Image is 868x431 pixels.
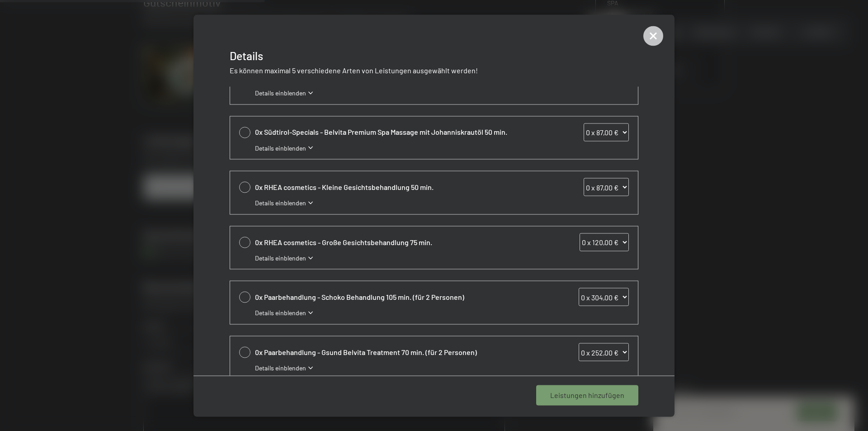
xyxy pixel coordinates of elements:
[255,253,306,262] span: Details einblenden
[230,65,638,75] p: Es können maximal 5 verschiedene Arten von Leistungen ausgewählt werden!
[255,364,306,373] span: Details einblenden
[255,127,535,137] span: 0x Südtirol-Specials - Belvita Premium Spa Massage mit Johanniskrautöl 50 min.
[255,347,535,357] span: 0x Paarbehandlung - Gsund Belvita Treatment 70 min. (für 2 Personen)
[550,390,624,400] span: Leistungen hinzufügen
[230,48,263,62] span: Details
[255,308,306,317] span: Details einblenden
[255,182,535,192] span: 0x RHEA cosmetics - Kleine Gesichtsbehandlung 50 min.
[255,143,306,152] span: Details einblenden
[255,89,306,98] span: Details einblenden
[255,237,535,247] span: 0x RHEA cosmetics - Große Gesichtsbehandlung 75 min.
[255,199,306,208] span: Details einblenden
[255,292,535,302] span: 0x Paarbehandlung - Schoko Behandlung 105 min. (für 2 Personen)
